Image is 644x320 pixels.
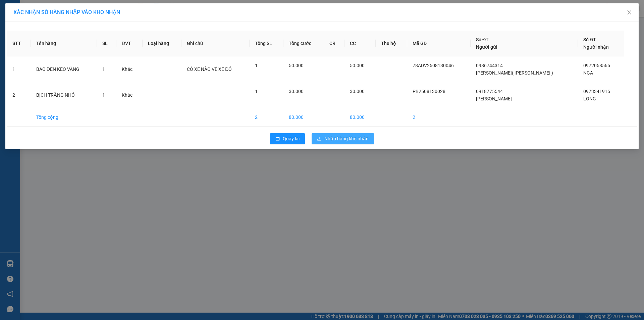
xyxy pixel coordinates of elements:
[181,31,250,56] th: Ghi chú
[31,31,97,56] th: Tên hàng
[270,133,305,144] button: rollbackQuay lại
[583,70,593,76] span: NGA
[116,56,143,82] td: Khác
[250,31,283,56] th: Tổng SL
[187,66,232,72] span: CÓ XE NÀO VỀ XE ĐÓ
[620,3,639,22] button: Close
[476,96,512,101] span: [PERSON_NAME]
[7,56,31,82] td: 1
[102,92,105,98] span: 1
[476,89,503,94] span: 0918775544
[250,108,283,127] td: 2
[476,70,553,76] span: [PERSON_NAME]( [PERSON_NAME] )
[312,133,374,144] button: downloadNhập hàng kho nhận
[583,89,610,94] span: 0973341915
[407,108,471,127] td: 2
[376,31,407,56] th: Thu hộ
[407,31,471,56] th: Mã GD
[413,89,445,94] span: PB2508130028
[116,82,143,108] td: Khác
[31,108,97,127] td: Tổng cộng
[289,89,304,94] span: 30.000
[7,82,31,108] td: 2
[627,10,632,15] span: close
[143,31,181,56] th: Loại hàng
[583,37,596,42] span: Số ĐT
[324,31,344,56] th: CR
[583,63,610,68] span: 0972058565
[31,56,97,82] td: BAO ĐEN KEO VÀNG
[102,66,105,72] span: 1
[283,135,300,142] span: Quay lại
[283,108,324,127] td: 80.000
[350,63,365,68] span: 50.000
[476,63,503,68] span: 0986744314
[13,9,120,15] span: XÁC NHẬN SỐ HÀNG NHẬP VÀO KHO NHẬN
[324,135,369,142] span: Nhập hàng kho nhận
[413,63,454,68] span: 78ADV2508130046
[275,136,280,142] span: rollback
[255,63,258,68] span: 1
[476,44,497,50] span: Người gửi
[255,89,258,94] span: 1
[344,108,376,127] td: 80.000
[317,136,322,142] span: download
[7,31,31,56] th: STT
[583,44,609,50] span: Người nhận
[344,31,376,56] th: CC
[289,63,304,68] span: 50.000
[583,96,596,101] span: LONG
[350,89,365,94] span: 30.000
[476,37,489,42] span: Số ĐT
[31,82,97,108] td: BỊCH TRẮNG NHỎ
[116,31,143,56] th: ĐVT
[283,31,324,56] th: Tổng cước
[97,31,117,56] th: SL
